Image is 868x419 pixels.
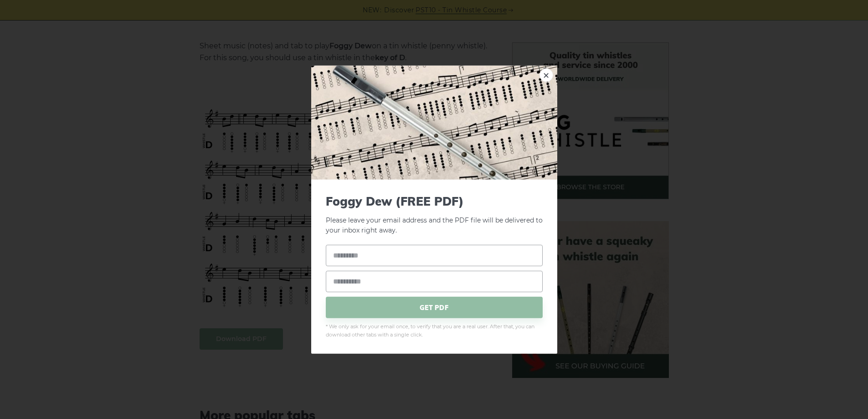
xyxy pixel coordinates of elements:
[326,297,543,318] span: GET PDF
[326,194,543,236] p: Please leave your email address and the PDF file will be delivered to your inbox right away.
[326,194,543,208] span: Foggy Dew (FREE PDF)
[326,323,543,339] span: * We only ask for your email once, to verify that you are a real user. After that, you can downlo...
[311,65,557,179] img: Tin Whistle Tab Preview
[539,68,553,82] a: ×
